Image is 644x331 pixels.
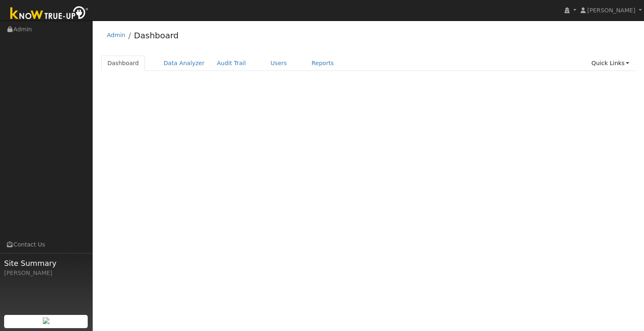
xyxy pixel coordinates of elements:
a: Reports [306,56,340,71]
a: Dashboard [134,31,179,40]
span: [PERSON_NAME] [587,7,635,14]
img: Know True-Up [6,5,93,23]
a: Audit Trail [211,56,252,71]
a: Users [264,56,293,71]
span: Site Summary [4,258,88,269]
img: retrieve [43,317,49,324]
a: Dashboard [101,56,145,71]
div: [PERSON_NAME] [4,269,88,277]
a: Admin [107,32,126,38]
a: Data Analyzer [157,56,211,71]
a: Quick Links [585,56,635,71]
